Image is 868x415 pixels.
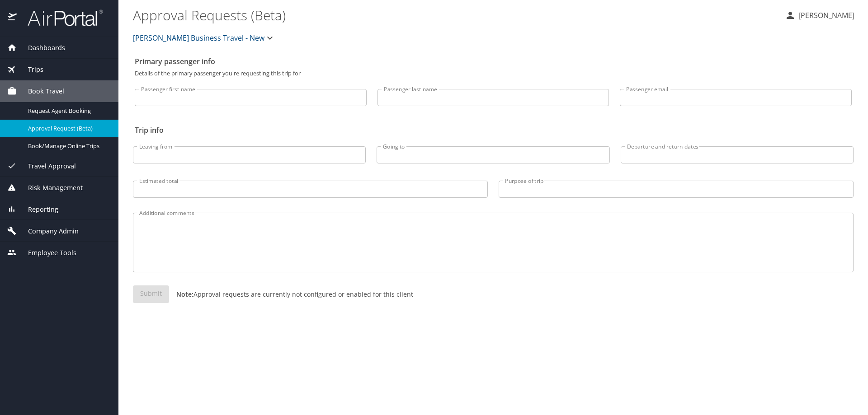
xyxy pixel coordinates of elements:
[17,183,83,193] span: Risk Management
[8,9,18,27] img: icon-airportal.png
[135,70,852,76] p: Details of the primary passenger you're requesting this trip for
[17,43,65,53] span: Dashboards
[17,161,76,171] span: Travel Approval
[28,142,108,150] span: Book/Manage Online Trips
[135,123,852,137] h2: Trip info
[28,107,108,115] span: Request Agent Booking
[133,1,778,29] h1: Approval Requests (Beta)
[18,9,103,27] img: airportal-logo.png
[17,205,58,214] span: Reporting
[17,226,79,236] span: Company Admin
[796,10,854,21] p: [PERSON_NAME]
[133,32,264,44] span: [PERSON_NAME] Business Travel - New
[129,29,279,47] button: [PERSON_NAME] Business Travel - New
[17,86,64,96] span: Book Travel
[135,54,852,69] h2: Primary passenger info
[17,248,76,258] span: Employee Tools
[176,290,193,298] strong: Note:
[28,124,108,133] span: Approval Request (Beta)
[17,65,43,75] span: Trips
[781,7,858,23] button: [PERSON_NAME]
[169,289,413,299] p: Approval requests are currently not configured or enabled for this client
